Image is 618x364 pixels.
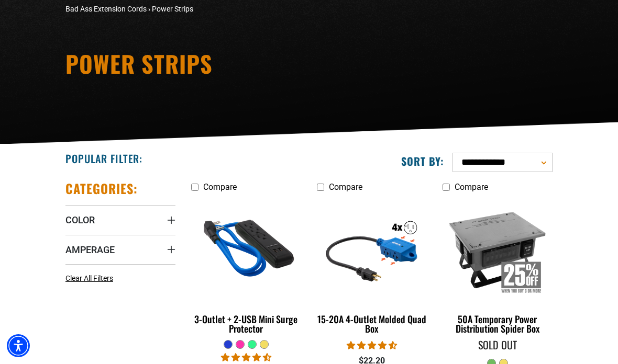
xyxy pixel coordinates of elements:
[221,352,271,362] span: 4.36 stars
[65,5,147,13] a: Bad Ass Extension Cords
[191,197,301,339] a: blue 3-Outlet + 2-USB Mini Surge Protector
[203,182,237,192] span: Compare
[65,214,95,226] span: Color
[65,152,142,165] h2: Popular Filter:
[401,154,444,168] label: Sort by:
[455,182,488,192] span: Compare
[65,52,469,75] h1: Power Strips
[317,314,427,333] div: 15-20A 4-Outlet Molded Quad Box
[443,197,553,339] a: 50A Temporary Power Distribution Spider Box 50A Temporary Power Distribution Spider Box
[315,199,428,300] img: 15-20A 4-Outlet Molded Quad Box
[65,235,175,264] summary: Amperage
[65,244,115,256] span: Amperage
[441,199,554,300] img: 50A Temporary Power Distribution Spider Box
[191,314,301,333] div: 3-Outlet + 2-USB Mini Surge Protector
[317,197,427,339] a: 15-20A 4-Outlet Molded Quad Box 15-20A 4-Outlet Molded Quad Box
[443,314,553,333] div: 50A Temporary Power Distribution Spider Box
[65,205,175,234] summary: Color
[152,5,193,13] span: Power Strips
[65,4,385,15] nav: breadcrumbs
[443,339,553,350] div: Sold Out
[65,273,117,284] a: Clear All Filters
[329,182,362,192] span: Compare
[7,334,30,357] div: Accessibility Menu
[65,274,113,282] span: Clear All Filters
[65,180,138,197] h2: Categories:
[148,5,150,13] span: ›
[190,199,303,300] img: blue
[347,340,397,350] span: 4.44 stars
